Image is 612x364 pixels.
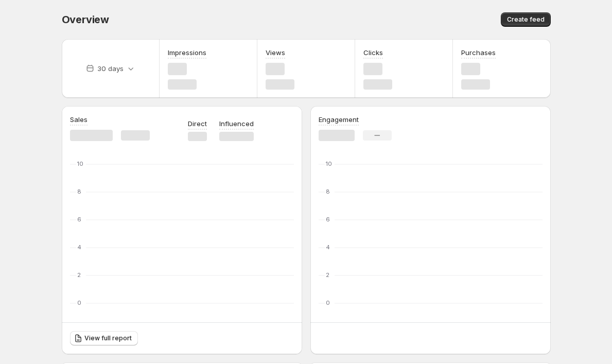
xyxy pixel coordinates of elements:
span: View full report [84,334,132,342]
text: 2 [326,271,329,279]
text: 0 [77,299,81,306]
text: 10 [326,160,332,167]
span: Create feed [507,15,545,24]
text: 10 [77,160,83,167]
p: Influenced [219,118,254,129]
h3: Impressions [168,47,206,58]
h3: Clicks [363,47,383,58]
button: Create feed [501,12,551,27]
h3: Views [266,47,285,58]
p: 30 days [97,63,124,74]
text: 8 [326,188,330,195]
h3: Purchases [461,47,496,58]
h3: Engagement [319,114,359,125]
text: 6 [326,216,330,223]
h3: Sales [70,114,88,125]
a: View full report [70,331,138,345]
text: 8 [77,188,81,195]
text: 4 [77,244,81,251]
text: 4 [326,244,330,251]
span: Overview [62,13,109,26]
p: Direct [188,118,207,129]
text: 6 [77,216,81,223]
text: 2 [77,271,81,279]
text: 0 [326,299,330,306]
